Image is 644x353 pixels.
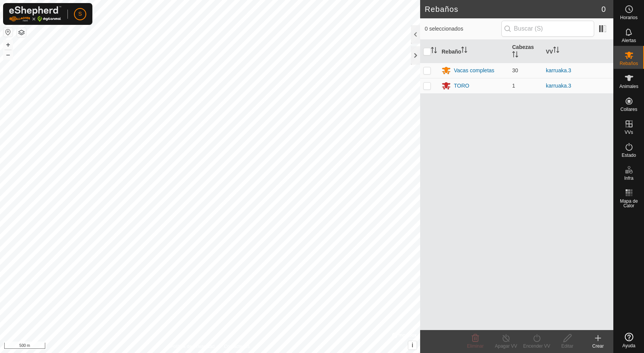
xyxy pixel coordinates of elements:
[78,11,82,17] font: S
[624,176,633,181] font: Infra
[171,344,215,349] font: Política de Privacidad
[592,343,604,349] font: Crear
[512,83,515,89] font: 1
[3,28,13,37] button: Restablecer Mapa
[553,48,559,54] p-sorticon: Activar para ordenar
[501,21,594,37] input: Buscar (S)
[425,5,458,13] font: Rebaños
[408,341,417,350] button: i
[412,342,413,348] font: i
[619,61,638,66] font: Rebaños
[622,153,636,158] font: Estado
[442,48,461,54] font: Rebaño
[454,83,469,89] font: TORO
[561,343,573,349] font: Editar
[620,107,637,112] font: Collares
[3,40,13,49] button: +
[171,343,215,350] a: Política de Privacidad
[461,48,467,54] p-sorticon: Activar para ordenar
[546,83,571,89] a: karruaka.3
[512,67,518,73] font: 30
[431,48,437,54] p-sorticon: Activar para ordenar
[620,15,637,20] font: Horarios
[624,130,633,135] font: VVs
[622,38,636,43] font: Alertas
[620,198,638,208] font: Mapa de Calor
[6,41,10,49] font: +
[425,26,463,32] font: 0 seleccionados
[495,343,517,349] font: Apagar VV
[512,52,518,59] p-sorticon: Activar para ordenar
[3,50,13,59] button: –
[17,28,26,37] button: Capas del Mapa
[224,344,250,349] font: Contáctenos
[454,67,495,73] font: Vacas completas
[623,343,636,348] font: Ayuda
[9,6,61,22] img: Logotipo de Gallagher
[546,48,553,54] font: VV
[467,343,483,349] font: Eliminar
[512,44,534,50] font: Cabezas
[601,5,606,13] font: 0
[614,330,644,351] a: Ayuda
[224,343,250,350] a: Contáctenos
[523,343,550,349] font: Encender VV
[6,50,10,59] font: –
[546,67,571,73] a: karruaka.3
[619,84,638,89] font: Animales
